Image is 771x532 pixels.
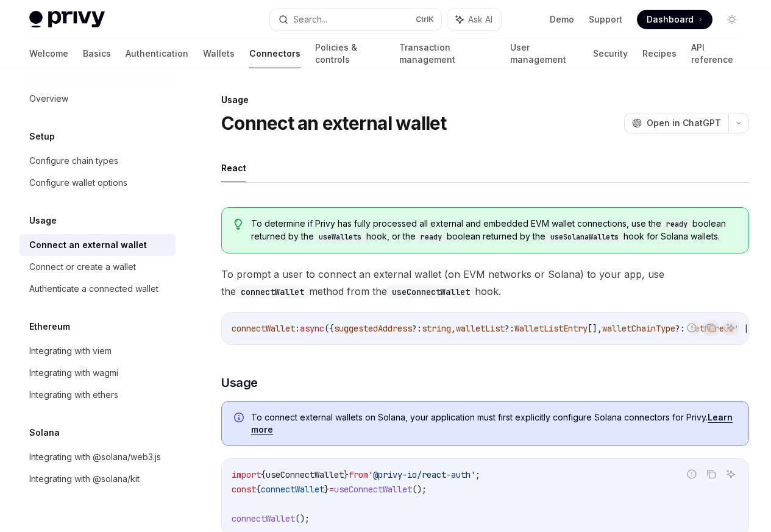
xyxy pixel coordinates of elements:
button: Ask AI [447,9,501,30]
a: Integrating with viem [20,340,176,362]
a: Security [593,39,628,68]
div: Overview [29,91,68,106]
a: Connectors [249,39,300,68]
button: Open in ChatGPT [624,113,728,133]
div: Integrating with @solana/web3.js [29,450,161,464]
a: Overview [20,88,176,110]
a: API reference [691,39,742,68]
button: Report incorrect code [684,466,700,482]
span: ?: [505,323,514,334]
span: [], [588,323,602,334]
a: Integrating with wagmi [20,362,176,384]
span: To prompt a user to connect an external wallet (on EVM networks or Solana) to your app, use the m... [221,266,749,300]
code: ready [416,231,447,243]
div: Configure wallet options [29,176,127,190]
span: To determine if Privy has fully processed all external and embedded EVM wallet connections, use t... [251,218,736,243]
a: Configure chain types [20,150,176,172]
h5: Ethereum [29,319,70,334]
span: WalletListEntry [514,323,588,334]
div: Integrating with ethers [29,388,118,402]
code: useConnectWallet [387,285,475,299]
div: Configure chain types [29,154,118,168]
button: Toggle dark mode [722,10,742,29]
span: from [349,469,368,480]
span: (); [412,484,427,495]
span: } [324,484,329,495]
a: Authenticate a connected wallet [20,278,176,300]
span: ; [475,469,480,480]
a: Welcome [29,39,68,68]
code: useWallets [314,231,366,243]
span: walletChainType [602,323,675,334]
a: User management [510,39,578,68]
span: } [344,469,349,480]
div: Integrating with wagmi [29,366,118,380]
code: connectWallet [236,285,309,299]
a: Configure wallet options [20,172,176,194]
a: Authentication [126,39,188,68]
span: async [300,323,324,334]
a: Recipes [642,39,677,68]
button: Ask AI [723,466,739,482]
div: Connect or create a wallet [29,260,136,274]
span: useConnectWallet [334,484,412,495]
span: connectWallet [232,323,295,334]
span: suggestedAddress [334,323,412,334]
a: Support [589,13,622,26]
span: Ask AI [468,13,492,26]
span: Open in ChatGPT [647,117,721,129]
span: string [422,323,451,334]
a: Wallets [203,39,235,68]
a: Demo [550,13,574,26]
span: const [232,484,256,495]
span: connectWallet [261,484,324,495]
h5: Solana [29,425,60,440]
span: { [261,469,266,480]
a: Connect an external wallet [20,234,176,256]
span: Dashboard [647,13,694,26]
span: ({ [324,323,334,334]
button: React [221,154,246,182]
div: Search... [293,12,327,27]
code: ready [661,218,692,230]
div: Integrating with viem [29,344,112,358]
button: Search...CtrlK [270,9,441,30]
span: (); [295,513,310,524]
span: Ctrl K [416,15,434,24]
span: Usage [221,374,258,391]
div: Integrating with @solana/kit [29,472,140,486]
a: Transaction management [399,39,496,68]
span: { [256,484,261,495]
button: Copy the contents from the code block [703,466,719,482]
a: Dashboard [637,10,712,29]
span: ?: [412,323,422,334]
a: Connect or create a wallet [20,256,176,278]
a: Integrating with ethers [20,384,176,406]
span: ?: ' [675,323,695,334]
h1: Connect an external wallet [221,112,447,134]
a: Policies & controls [315,39,385,68]
div: Usage [221,94,749,106]
h5: Setup [29,129,55,144]
span: connectWallet [232,513,295,524]
a: Integrating with @solana/web3.js [20,446,176,468]
svg: Tip [234,219,243,230]
span: : [295,323,300,334]
a: Integrating with @solana/kit [20,468,176,490]
code: useSolanaWallets [545,231,624,243]
h5: Usage [29,213,57,228]
div: Authenticate a connected wallet [29,282,158,296]
img: light logo [29,11,105,28]
span: To connect external wallets on Solana, your application must first explicitly configure Solana co... [251,411,736,436]
span: import [232,469,261,480]
span: '@privy-io/react-auth' [368,469,475,480]
button: Report incorrect code [684,320,700,336]
button: Ask AI [723,320,739,336]
a: Basics [83,39,111,68]
span: = [329,484,334,495]
span: useConnectWallet [266,469,344,480]
span: ' | ' [734,323,758,334]
span: walletList [456,323,505,334]
button: Copy the contents from the code block [703,320,719,336]
span: , [451,323,456,334]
